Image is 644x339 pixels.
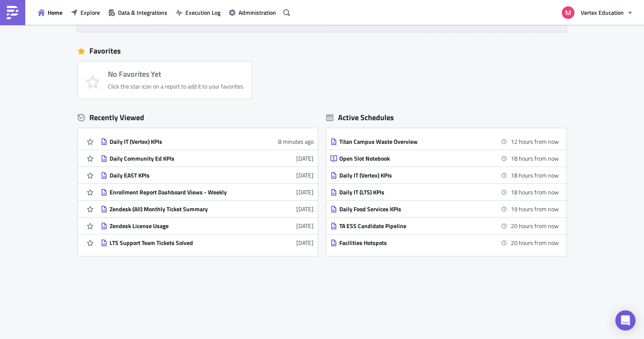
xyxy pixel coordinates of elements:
[511,154,559,163] time: 2025-09-11 06:00
[339,172,487,179] div: Daily IT (Vertex) KPIs
[511,171,559,180] time: 2025-09-11 06:45
[581,8,624,17] span: Vertex Education
[557,3,638,22] button: Vertex Education
[326,113,394,122] div: Active Schedules
[339,155,487,162] div: Open Slot Notebook
[101,218,314,234] a: Zendesk License Usage[DATE]
[615,310,636,331] div: Open Intercom Messenger
[225,6,280,19] button: Administration
[330,201,559,217] a: Daily Food Services KPIs19 hours from now
[108,83,243,90] div: Click the star icon on a report to add it to your favorites
[330,167,559,183] a: Daily IT (Vertex) KPIs18 hours from now
[110,205,257,213] div: Zendesk (All) Monthly Ticket Summary
[185,8,220,17] span: Execution Log
[330,150,559,167] a: Open Slot Notebook18 hours from now
[110,239,257,247] div: LTS Support Team Tickets Solved
[67,6,104,19] button: Explore
[110,155,257,162] div: Daily Community Ed KPIs
[339,222,487,230] div: TA ESS Candidate Pipeline
[296,204,314,213] time: 2025-08-05T20:41:56Z
[101,201,314,217] a: Zendesk (All) Monthly Ticket Summary[DATE]
[101,184,314,200] a: Enrollment Report Dashboard Views - Weekly[DATE]
[561,5,575,20] img: Avatar
[101,167,314,183] a: Daily EAST KPIs[DATE]
[511,204,559,213] time: 2025-09-11 06:50
[6,6,19,19] img: PushMetrics
[34,6,67,19] button: Home
[278,137,314,146] time: 2025-09-10T19:08:39Z
[330,234,559,251] a: Facilities Hotspots20 hours from now
[101,234,314,251] a: LTS Support Team Tickets Solved[DATE]
[339,205,487,213] div: Daily Food Services KPIs
[339,239,487,247] div: Facilities Hotspots
[296,188,314,196] time: 2025-08-05T20:42:04Z
[330,218,559,234] a: TA ESS Candidate Pipeline20 hours from now
[108,70,243,78] h4: No Favorites Yet
[80,8,100,17] span: Explore
[511,238,559,247] time: 2025-09-11 08:00
[339,138,487,145] div: Titan Campus Waste Overview
[78,111,318,124] div: Recently Viewed
[104,6,172,19] button: Data & Integrations
[511,221,559,230] time: 2025-09-11 08:00
[101,133,314,150] a: Daily IT (Vertex) KPIs8 minutes ago
[339,188,487,196] div: Daily IT (LTS) KPIs
[296,238,314,247] time: 2025-08-05T20:37:51Z
[101,150,314,167] a: Daily Community Ed KPIs[DATE]
[110,222,257,230] div: Zendesk License Usage
[330,184,559,200] a: Daily IT (LTS) KPIs18 hours from now
[110,172,257,179] div: Daily EAST KPIs
[296,221,314,230] time: 2025-08-05T20:41:29Z
[110,188,257,196] div: Enrollment Report Dashboard Views - Weekly
[330,133,559,150] a: Titan Campus Waste Overview12 hours from now
[172,6,225,19] button: Execution Log
[239,8,276,17] span: Administration
[110,138,257,145] div: Daily IT (Vertex) KPIs
[511,188,559,196] time: 2025-09-11 06:46
[118,8,167,17] span: Data & Integrations
[48,8,62,17] span: Home
[296,154,314,163] time: 2025-08-05T20:50:30Z
[78,45,566,57] div: Favorites
[511,137,559,146] time: 2025-09-11 00:00
[296,171,314,180] time: 2025-08-05T20:43:46Z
